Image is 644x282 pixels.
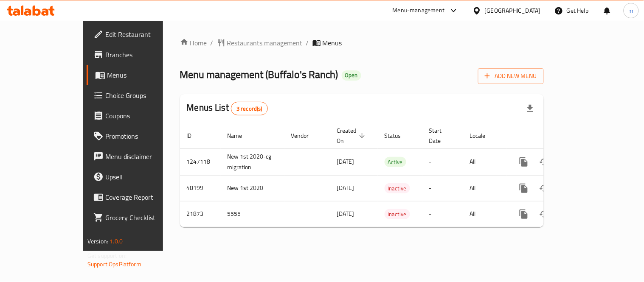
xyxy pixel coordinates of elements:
a: Promotions [87,126,191,146]
span: Menus [323,38,342,48]
td: 48199 [180,175,221,201]
span: Grocery Checklist [105,212,184,223]
div: Open [342,70,361,81]
span: Version: [87,236,108,247]
span: Promotions [105,131,184,141]
div: [GEOGRAPHIC_DATA] [485,6,541,15]
span: Locale [470,131,497,141]
h2: Menus List [187,101,268,115]
button: more [514,152,534,172]
span: Coupons [105,111,184,121]
a: Upsell [87,167,191,187]
td: - [422,175,463,201]
div: Export file [520,98,540,119]
span: Choice Groups [105,90,184,101]
span: Menus [107,70,184,80]
span: 3 record(s) [231,105,267,113]
a: Coupons [87,106,191,126]
span: [DATE] [337,182,354,193]
li: / [211,38,214,48]
button: more [514,204,534,224]
a: Support.OpsPlatform [87,259,141,270]
span: 1.0.0 [110,236,123,247]
a: Grocery Checklist [87,207,191,228]
td: 5555 [221,201,284,227]
span: [DATE] [337,208,354,219]
td: New 1st 2020-cg migration [221,148,284,175]
button: Change Status [534,178,554,198]
span: ID [187,131,203,141]
span: Inactive [385,209,410,219]
nav: breadcrumb [180,38,544,48]
span: Upsell [105,172,184,182]
td: All [463,175,507,201]
span: Edit Restaurant [105,29,184,39]
td: - [422,148,463,175]
span: [DATE] [337,156,354,167]
span: Get support on: [87,250,127,261]
span: Restaurants management [227,38,303,48]
a: Choice Groups [87,85,191,106]
span: Menu disclaimer [105,151,184,162]
span: Branches [105,50,184,60]
span: Add New Menu [485,71,537,81]
button: Add New Menu [478,68,544,84]
div: Total records count [231,102,268,115]
a: Home [180,38,207,48]
span: Inactive [385,184,410,193]
li: / [306,38,309,48]
button: Change Status [534,204,554,224]
span: Status [385,131,412,141]
td: All [463,148,507,175]
td: 1247118 [180,148,221,175]
td: All [463,201,507,227]
a: Branches [87,45,191,65]
span: Coverage Report [105,192,184,202]
a: Menus [87,65,191,85]
button: more [514,178,534,198]
button: Change Status [534,152,554,172]
a: Menu disclaimer [87,146,191,167]
div: Inactive [385,209,410,219]
span: Start Date [429,126,453,146]
span: Created On [337,126,368,146]
td: - [422,201,463,227]
a: Edit Restaurant [87,24,191,45]
table: enhanced table [180,123,602,227]
div: Menu-management [393,6,445,16]
a: Coverage Report [87,187,191,207]
span: Name [228,131,253,141]
span: Vendor [291,131,320,141]
span: Active [385,157,406,167]
a: Restaurants management [217,38,303,48]
th: Actions [507,123,602,149]
span: Menu management ( Buffalo's Ranch ) [180,65,338,84]
td: New 1st 2020 [221,175,284,201]
span: m [629,6,634,15]
span: Open [342,72,361,79]
td: 21873 [180,201,221,227]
